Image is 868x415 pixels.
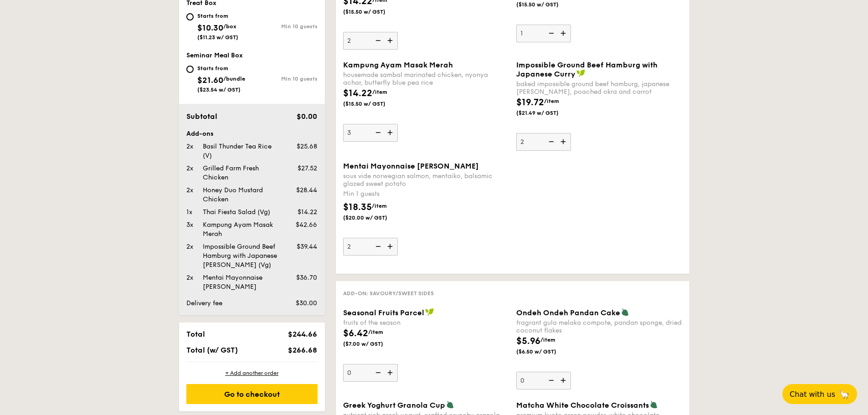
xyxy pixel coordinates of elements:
[183,208,199,217] div: 1x
[186,330,205,338] span: Total
[516,61,657,78] span: Impossible Ground Beef Hamburg with Japanese Curry
[370,364,384,381] img: icon-reduce.1d2dbef1.svg
[223,23,236,30] span: /box
[288,346,317,354] span: $266.68
[223,76,245,82] span: /bundle
[343,162,479,170] span: Mentai Mayonnaise [PERSON_NAME]
[343,308,424,317] span: Seasonal Fruits Parcel
[296,299,317,307] span: $30.00
[516,401,649,410] span: Matcha White Chocolate Croissants
[343,290,434,297] span: Add-on: Savoury/Sweet Sides
[557,372,571,389] img: icon-add.58712e84.svg
[197,34,238,41] span: ($11.23 w/ GST)
[516,97,544,108] span: $19.72
[343,190,509,199] div: Min 1 guests
[516,348,578,355] span: ($6.50 w/ GST)
[516,25,571,42] input: Min 1 guests$14.22/item($15.50 w/ GST)
[298,208,317,216] span: $14.22
[557,133,571,150] img: icon-add.58712e84.svg
[368,329,383,335] span: /item
[186,346,238,354] span: Total (w/ GST)
[343,172,509,188] div: sous vide norwegian salmon, mentaiko, balsamic glazed sweet potato
[343,61,453,69] span: Kampung Ayam Masak Merah
[298,164,317,172] span: $27.52
[186,66,194,73] input: Starts from$21.60/bundle($23.54 w/ GST)Min 10 guests
[186,299,222,307] span: Delivery fee
[252,23,318,30] div: Min 10 guests
[296,186,317,194] span: $28.44
[343,124,398,142] input: Kampung Ayam Masak Merahhousemade sambal marinated chicken, nyonya achar, butterfly blue pea rice...
[621,308,629,316] img: icon-vegetarian.fe4039eb.svg
[650,400,658,409] img: icon-vegetarian.fe4039eb.svg
[343,88,372,99] span: $14.22
[516,319,682,334] div: fragrant gula melaka compote, pandan sponge, dried coconut flakes
[343,319,509,327] div: fruits of the season
[296,274,317,282] span: $36.70
[343,340,405,348] span: ($7.00 w/ GST)
[186,51,243,59] span: Seminar Meal Box
[183,242,199,251] div: 2x
[384,124,398,141] img: icon-add.58712e84.svg
[186,112,217,121] span: Subtotal
[384,238,398,255] img: icon-add.58712e84.svg
[516,80,682,96] div: baked impossible ground beef hamburg, japanese [PERSON_NAME], poached okra and carrot
[186,13,194,20] input: Starts from$10.30/box($11.23 w/ GST)Min 10 guests
[446,400,454,409] img: icon-vegetarian.fe4039eb.svg
[576,69,586,77] img: icon-vegan.f8ff3823.svg
[343,71,509,87] div: housemade sambal marinated chicken, nyonya achar, butterfly blue pea rice
[288,330,317,338] span: $244.66
[197,12,238,20] div: Starts from
[343,202,372,213] span: $18.35
[516,133,571,151] input: Impossible Ground Beef Hamburg with Japanese Currybaked impossible ground beef hamburg, japanese ...
[297,112,317,121] span: $0.00
[186,384,318,404] div: Go to checkout
[199,273,282,292] div: Mentai Mayonnaise [PERSON_NAME]
[544,133,557,150] img: icon-reduce.1d2dbef1.svg
[372,89,387,95] span: /item
[544,25,557,42] img: icon-reduce.1d2dbef1.svg
[186,129,318,138] div: Add-ons
[516,336,540,347] span: $5.96
[197,23,223,33] span: $10.30
[343,214,405,221] span: ($20.00 w/ GST)
[343,100,405,108] span: ($15.50 w/ GST)
[199,142,282,160] div: Basil Thunder Tea Rice (V)
[199,208,282,217] div: Thai Fiesta Salad (Vg)
[370,32,384,49] img: icon-reduce.1d2dbef1.svg
[372,203,387,209] span: /item
[197,87,241,93] span: ($23.54 w/ GST)
[557,25,571,42] img: icon-add.58712e84.svg
[343,8,405,15] span: ($15.50 w/ GST)
[183,142,199,151] div: 2x
[199,186,282,204] div: Honey Duo Mustard Chicken
[297,243,317,251] span: $39.44
[544,372,557,389] img: icon-reduce.1d2dbef1.svg
[343,328,368,339] span: $6.42
[186,369,318,377] div: + Add another order
[370,124,384,141] img: icon-reduce.1d2dbef1.svg
[183,164,199,173] div: 2x
[384,32,398,49] img: icon-add.58712e84.svg
[516,372,571,389] input: Ondeh Ondeh Pandan Cakefragrant gula melaka compote, pandan sponge, dried coconut flakes$5.96/ite...
[199,220,282,239] div: Kampung Ayam Masak Merah
[183,186,199,195] div: 2x
[199,242,282,270] div: Impossible Ground Beef Hamburg with Japanese [PERSON_NAME] (Vg)
[790,390,835,399] span: Chat with us
[297,143,317,150] span: $25.68
[384,364,398,381] img: icon-add.58712e84.svg
[516,1,578,8] span: ($15.50 w/ GST)
[197,65,245,72] div: Starts from
[540,337,555,343] span: /item
[516,308,620,317] span: Ondeh Ondeh Pandan Cake
[197,75,223,85] span: $21.60
[370,238,384,255] img: icon-reduce.1d2dbef1.svg
[782,384,857,404] button: Chat with us🦙
[343,401,445,410] span: Greek Yoghurt Granola Cup
[199,164,282,182] div: Grilled Farm Fresh Chicken
[252,76,318,82] div: Min 10 guests
[343,238,398,256] input: Mentai Mayonnaise [PERSON_NAME]sous vide norwegian salmon, mentaiko, balsamic glazed sweet potato...
[343,364,398,382] input: Seasonal Fruits Parcelfruits of the season$6.42/item($7.00 w/ GST)
[839,389,850,400] span: 🦙
[516,109,578,117] span: ($21.49 w/ GST)
[183,273,199,282] div: 2x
